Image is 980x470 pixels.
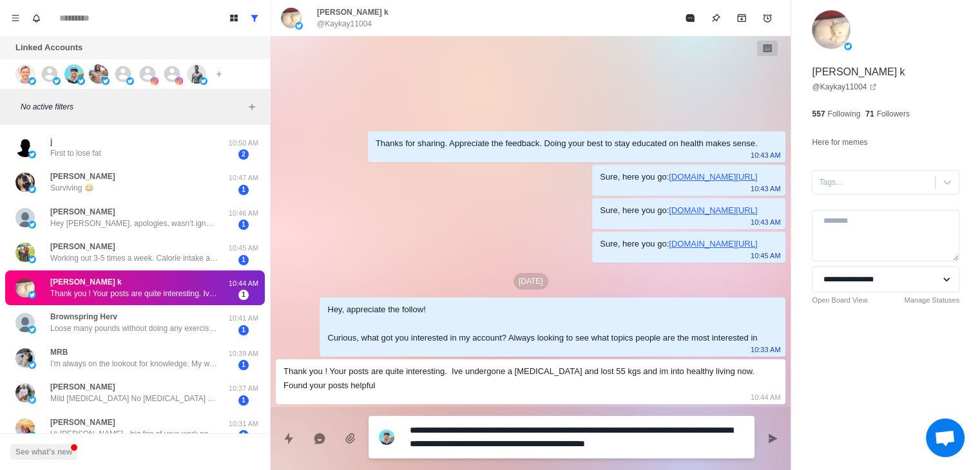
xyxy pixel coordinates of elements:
[600,170,757,184] div: Sure, here you go:
[15,208,35,227] img: picture
[50,417,115,428] p: [PERSON_NAME]
[50,323,218,334] p: Loose many pounds without doing any exercise and only with minimal food restriction.
[28,291,36,299] img: picture
[677,5,703,31] button: Mark as read
[151,77,159,85] img: picture
[50,218,218,229] p: Hey [PERSON_NAME], apologies, wasn’t ignoring you. If you wanna send it feel free. Thank you
[238,430,249,440] span: 1
[600,237,757,251] div: Sure, here you go:
[15,313,35,332] img: picture
[28,185,36,193] img: picture
[281,8,302,28] img: picture
[827,108,860,120] p: Following
[64,64,84,84] img: picture
[812,135,867,149] p: Here for memes
[812,10,850,49] img: picture
[669,205,757,215] a: [DOMAIN_NAME][URL]
[15,418,35,438] img: picture
[28,361,36,369] img: picture
[10,444,77,460] button: See what's new
[751,343,780,357] p: 10:33 AM
[50,346,68,358] p: MRB
[227,313,260,324] p: 10:41 AM
[15,173,35,192] img: picture
[227,383,260,394] p: 10:37 AM
[238,395,249,406] span: 1
[227,173,260,183] p: 10:47 AM
[877,108,910,120] p: Followers
[669,172,757,182] a: [DOMAIN_NAME][URL]
[283,364,757,393] div: Thank you ! Your posts are quite interesting. Ive undergone a [MEDICAL_DATA] and lost 55 kgs and ...
[327,303,757,345] div: Hey, appreciate the follow! Curious, what got you interested in my account? Always looking to see...
[50,206,115,218] p: [PERSON_NAME]
[238,290,249,300] span: 1
[227,243,260,254] p: 10:45 AM
[26,8,46,28] button: Notifications
[751,182,780,196] p: 10:43 AM
[50,288,218,299] p: Thank you ! Your posts are quite interesting. Ive undergone a [MEDICAL_DATA] and lost 55 kgs and ...
[50,136,52,147] p: j
[200,77,207,85] img: picture
[844,42,852,50] img: picture
[50,147,101,159] p: First to lose fat
[238,255,249,265] span: 1
[5,8,26,28] button: Menu
[238,360,249,370] span: 1
[227,418,260,429] p: 10:31 AM
[754,5,780,31] button: Add reminder
[751,390,780,404] p: 10:44 AM
[812,64,905,80] p: [PERSON_NAME] k
[224,8,244,28] button: Board View
[317,6,389,18] p: [PERSON_NAME] k
[244,8,265,28] button: Show all conversations
[514,273,548,290] p: [DATE]
[703,5,729,31] button: Pin
[926,418,965,457] a: Open chat
[238,185,249,195] span: 1
[50,358,218,370] p: I'm always on the lookout for knowledge. My wife suffers from food reactions/allergies that got w...
[751,249,780,263] p: 10:45 AM
[28,396,36,404] img: picture
[238,220,249,230] span: 1
[317,18,372,30] p: @Kaykay11004
[77,77,85,85] img: picture
[15,348,35,368] img: picture
[238,149,249,160] span: 2
[102,77,110,85] img: picture
[50,171,115,182] p: [PERSON_NAME]
[865,108,874,120] p: 71
[760,426,785,451] button: Send message
[15,278,35,297] img: picture
[751,148,780,162] p: 10:43 AM
[50,393,218,404] p: Mild [MEDICAL_DATA] No [MEDICAL_DATA] spike at end of day Walking 3 miles/day Keeping same diet I...
[28,151,36,158] img: picture
[227,348,260,359] p: 10:39 AM
[379,429,394,445] img: picture
[126,77,134,85] img: picture
[21,101,244,113] p: No active filters
[175,77,183,85] img: picture
[812,108,825,120] p: 557
[276,426,302,451] button: Quick replies
[307,426,332,451] button: Reply with AI
[600,203,757,218] div: Sure, here you go:
[15,41,82,54] p: Linked Accounts
[244,99,260,115] button: Add filters
[669,239,757,249] a: [DOMAIN_NAME][URL]
[28,77,36,85] img: picture
[812,81,877,93] a: @Kaykay11004
[28,431,36,439] img: picture
[28,221,36,229] img: picture
[729,5,754,31] button: Archive
[15,64,35,84] img: picture
[28,256,36,263] img: picture
[53,77,61,85] img: picture
[50,252,218,264] p: Working out 3-5 times a week. Calorie intake around 2200-2500 per day. Protein around 150-170 gra...
[211,66,227,82] button: Add account
[227,208,260,219] p: 10:46 AM
[15,138,35,157] img: picture
[812,295,867,306] a: Open Board View
[187,64,206,84] img: picture
[50,182,94,194] p: Surviving 😂
[227,138,260,149] p: 10:50 AM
